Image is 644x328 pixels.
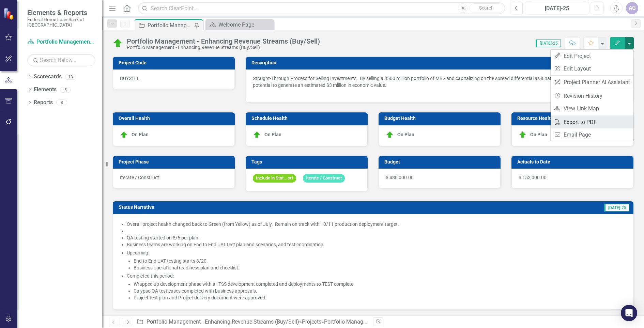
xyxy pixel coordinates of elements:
[127,45,320,50] div: Portfolio Management - Enhancing Revenue Streams (Buy/Sell)
[303,174,345,183] span: Iterate / Construct
[112,38,123,49] img: On Plan
[551,128,633,141] a: Email Page
[134,287,626,294] li: Calypso QA test cases completed with business approvals.
[134,257,626,264] li: End to End UAT testing starts 8/20.
[469,3,503,13] button: Search
[147,318,299,325] a: Portfolio Management - Enhancing Revenue Streams (Buy/Sell)
[264,131,281,137] span: On Plan
[134,264,626,271] li: Business operational readiness plan and checklist.
[253,131,261,139] img: On Plan
[551,90,633,102] a: Revision History
[536,40,561,47] span: [DATE]-25
[34,86,57,94] a: Elements
[324,318,477,325] div: Portfolio Management - Enhancing Revenue Streams (Buy/Sell)
[519,175,547,180] span: $ 152,000.00
[127,241,626,248] li: Business teams are working on End to End UAT test plan and scenarios, and test coordination.
[386,175,414,180] span: $ 480,000.00
[621,305,637,321] div: Open Intercom Messenger
[530,131,547,137] span: On Plan
[127,272,626,301] li: Completed this period:
[253,75,626,95] p: Straight-Through Process for Selling Investments. By selling a $500 million portfolio of MBS and ...
[127,37,320,45] div: Portfolio Management - Enhancing Revenue Streams (Buy/Sell)
[119,205,415,210] h3: Status Narrative
[527,4,587,13] div: [DATE]-25
[132,131,149,137] span: On Plan
[3,7,15,19] img: ClearPoint Strategy
[34,73,62,81] a: Scorecards
[119,159,231,165] h3: Project Phase
[551,116,633,128] a: Export to PDF
[479,5,494,11] span: Search
[119,60,231,65] h3: Project Code
[551,62,633,75] a: Edit Layout
[138,2,505,14] input: Search ClearPoint...
[148,21,193,30] div: Portfolio Management - Enhancing Revenue Streams (Buy/Sell)
[120,175,159,180] span: Iterate / Construct
[120,131,128,139] img: On Plan
[384,159,497,165] h3: Budget
[253,174,296,183] span: Include in Stat...ort
[251,116,364,121] h3: Schedule Health
[27,54,95,66] input: Search Below...
[134,294,626,301] li: Project test plan and Project delivery document were approved.
[120,76,140,81] span: BUYSELL
[517,159,630,165] h3: Actuals to Date
[384,116,497,121] h3: Budget Health
[127,249,626,271] li: Upcoming:
[34,99,53,107] a: Reports
[207,20,272,29] a: Welcome Page
[251,60,630,65] h3: Description
[27,17,95,28] small: Federal Home Loan Bank of [GEOGRAPHIC_DATA]
[27,38,95,46] a: Portfolio Management - Enhancing Revenue Streams (Buy/Sell)
[65,74,76,80] div: 13
[134,281,626,287] li: Wrapped up development phase with all TSS development completed and deployments to TEST complete.
[127,234,626,241] li: QA testing started on 8/6 per plan.
[127,221,626,228] li: Overall project health changed back to Green (from Yellow) as of July. Remain on track with 10/11...
[60,87,71,93] div: 5
[137,318,368,326] div: » »
[27,9,95,17] span: Elements & Reports
[517,116,630,121] h3: Resource Health
[519,131,527,139] img: On Plan
[397,131,414,137] span: On Plan
[386,131,394,139] img: On Plan
[218,20,272,29] div: Welcome Page
[525,2,589,14] button: [DATE]-25
[551,76,633,89] a: Project Planner AI Assistant
[604,204,629,212] span: [DATE]-25
[551,102,633,115] a: View Link Map
[119,116,231,121] h3: Overall Health
[626,2,638,14] button: AG
[251,159,364,165] h3: Tags
[56,100,67,106] div: 8
[551,50,633,62] a: Edit Project
[302,318,321,325] a: Projects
